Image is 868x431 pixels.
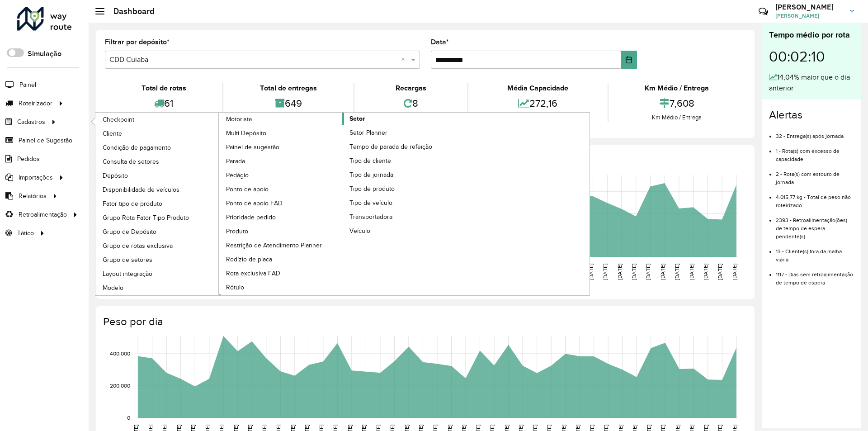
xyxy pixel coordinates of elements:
li: 13 - Cliente(s) fora da malha viária [776,241,854,264]
span: Importações [19,173,53,182]
a: Setor [219,113,466,295]
a: Tempo de parada de refeição [342,140,466,153]
a: Cliente [95,127,219,140]
div: 649 [226,94,351,113]
text: [DATE] [717,264,723,280]
span: Painel [19,80,36,90]
div: 272,16 [471,94,605,113]
a: Grupo de rotas exclusiva [95,239,219,252]
a: Veículo [342,224,466,237]
span: Tipo de cliente [349,156,391,166]
a: Transportadora [342,210,466,223]
a: Layout integração [95,267,219,280]
div: Total de rotas [107,83,220,94]
a: Checkpoint [95,113,219,126]
span: Cliente [103,129,122,138]
a: Tipo de cliente [342,154,466,167]
a: Modelo [95,281,219,294]
span: Cadastros [17,117,45,127]
li: 4.015,77 kg - Total de peso não roteirizado [776,186,854,209]
span: Modelo [103,283,123,293]
span: Tipo de veículo [349,198,392,208]
div: 14,04% maior que o dia anterior [769,72,854,94]
text: [DATE] [588,264,594,280]
h4: Alertas [769,109,854,122]
a: Grupo Rota Fator Tipo Produto [95,211,219,224]
li: 32 - Entrega(s) após jornada [776,125,854,140]
span: Produto [226,227,248,236]
span: Pedágio [226,171,249,180]
a: Multi Depósito [219,126,343,140]
a: Ponto de apoio [219,182,343,196]
div: Km Médio / Entrega [611,83,743,94]
text: [DATE] [631,264,637,280]
a: Depósito [95,169,219,182]
a: Rodízio de placa [219,252,343,266]
label: Data [431,37,449,47]
span: Retroalimentação [19,210,67,219]
a: Prioridade pedido [219,210,343,224]
span: Grupo de setores [103,255,152,265]
a: Parada [219,154,343,168]
a: Rota exclusiva FAD [219,266,343,280]
a: Grupo de setores [95,253,219,266]
span: Relatórios [19,191,47,201]
span: Veículo [349,226,370,236]
span: Rótulo [226,283,244,292]
a: Produto [219,224,343,238]
span: Grupo Rota Fator Tipo Produto [103,213,189,223]
span: Rodízio de placa [226,255,272,264]
span: Consulta de setores [103,157,159,166]
div: Km Médio / Entrega [611,113,743,122]
div: Recargas [357,83,465,94]
a: Ponto de apoio FAD [219,196,343,210]
span: Depósito [103,171,128,180]
span: Painel de Sugestão [19,136,72,145]
span: Roteirizador [19,99,52,108]
li: 2393 - Retroalimentação(ões) de tempo de espera pendente(s) [776,209,854,241]
a: Painel de sugestão [219,140,343,154]
a: Restrição de Atendimento Planner [219,238,343,252]
span: Pedidos [17,154,40,164]
a: Grupo de Depósito [95,225,219,238]
span: Painel de sugestão [226,142,279,152]
span: Multi Depósito [226,128,266,138]
span: Clear all [401,54,409,65]
a: Fator tipo de produto [95,197,219,210]
text: [DATE] [674,264,680,280]
div: 00:02:10 [769,41,854,72]
a: Rótulo [219,280,343,294]
a: Contato Rápido [754,2,773,21]
text: 0 [127,415,130,421]
text: [DATE] [617,264,623,280]
text: [DATE] [645,264,651,280]
div: Média Capacidade [471,83,605,94]
span: Parada [226,156,245,166]
a: Disponibilidade de veículos [95,183,219,196]
span: Setor Planner [349,128,387,137]
a: Consulta de setores [95,155,219,168]
span: Ponto de apoio FAD [226,199,283,208]
a: Tipo de produto [342,182,466,195]
div: 7,608 [611,94,743,113]
text: 200,000 [110,383,130,388]
span: Tempo de parada de refeição [349,142,432,152]
a: Condição de pagamento [95,141,219,154]
text: [DATE] [660,264,665,280]
span: Checkpoint [103,115,134,124]
span: Layout integração [103,269,152,279]
a: Pedágio [219,168,343,182]
a: Tipo de jornada [342,168,466,181]
span: Setor [349,114,365,123]
li: 1117 - Dias sem retroalimentação de tempo de espera [776,264,854,287]
div: Total de entregas [226,83,351,94]
h4: Peso por dia [103,315,745,328]
span: Ponto de apoio [226,185,269,194]
a: Setor Planner [342,126,466,139]
div: Tempo médio por rota [769,29,854,41]
text: 400,000 [110,350,130,356]
span: Condição de pagamento [103,143,171,152]
span: Tático [17,228,34,238]
text: [DATE] [731,264,737,280]
span: Fator tipo de produto [103,199,162,208]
